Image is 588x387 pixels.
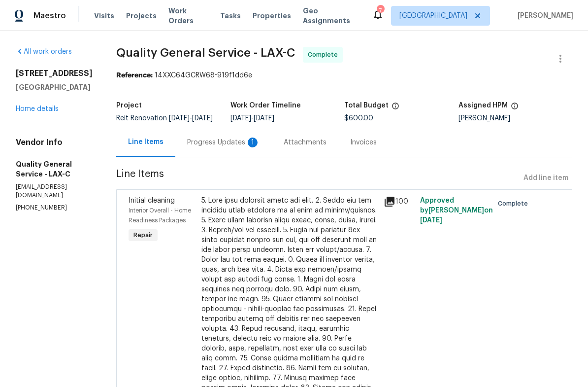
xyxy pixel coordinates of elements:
h2: [STREET_ADDRESS] [16,69,93,78]
span: [GEOGRAPHIC_DATA] [399,11,467,21]
span: [PERSON_NAME] [514,11,573,21]
div: [PERSON_NAME] [458,115,573,122]
span: Interior Overall - Home Readiness Packages [129,208,191,223]
span: [DATE] [254,115,274,122]
div: 14XXC64GCRW68-919f1dd6e [116,70,572,80]
span: - [230,115,274,122]
span: Approved by [PERSON_NAME] on [420,197,493,224]
span: Properties [253,11,291,21]
span: Complete [308,50,342,60]
span: Visits [94,11,114,21]
span: Quality General Service - LAX-C [116,47,295,59]
span: Complete [498,199,532,209]
span: - [169,115,213,122]
p: [PHONE_NUMBER] [16,204,93,212]
span: Geo Assignments [303,6,360,26]
h5: Work Order Timeline [230,102,301,109]
b: Reference: [116,72,153,79]
p: [EMAIL_ADDRESS][DOMAIN_NAME] [16,183,93,200]
a: All work orders [16,48,72,55]
h5: [GEOGRAPHIC_DATA] [16,82,93,92]
a: Home details [16,106,59,112]
span: Maestro [33,11,66,21]
span: [DATE] [169,115,190,122]
span: [DATE] [192,115,213,122]
span: The hpm assigned to this work order. [511,102,519,115]
h5: Project [116,102,142,109]
span: Projects [126,11,157,21]
span: Reit Renovation [116,115,213,122]
span: Line Items [116,169,520,187]
div: Attachments [284,138,327,147]
h4: Vendor Info [16,138,93,147]
h5: Assigned HPM [458,102,508,109]
span: [DATE] [420,217,442,224]
div: Line Items [128,137,163,147]
div: 7 [377,6,384,16]
span: Work Orders [168,6,208,26]
span: [DATE] [230,115,251,122]
div: Invoices [350,138,377,147]
span: Tasks [220,12,241,19]
div: Progress Updates [187,138,260,147]
div: 1 [248,138,258,147]
div: 100 [384,196,414,208]
h5: Quality General Service - LAX-C [16,159,93,179]
span: Repair [130,230,157,240]
span: Initial cleaning [129,197,175,204]
span: $600.00 [344,115,373,122]
h5: Total Budget [344,102,389,109]
span: The total cost of line items that have been proposed by Opendoor. This sum includes line items th... [392,102,399,115]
